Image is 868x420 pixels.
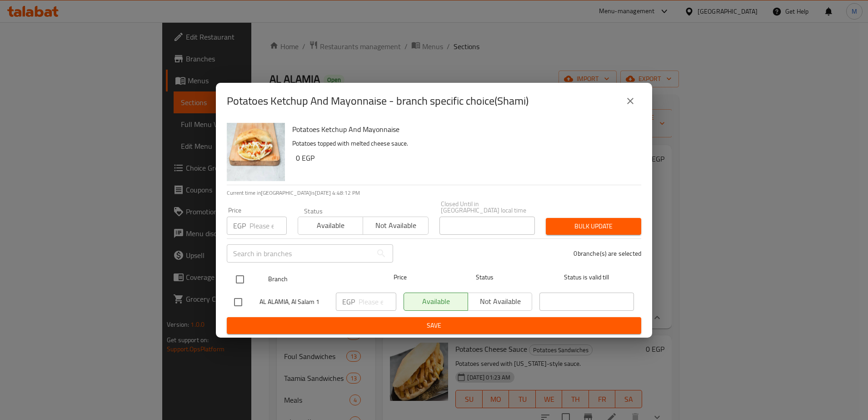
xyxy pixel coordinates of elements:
button: Available [298,217,363,235]
p: Current time in [GEOGRAPHIC_DATA] is [DATE] 4:48:12 PM [227,189,641,197]
button: Not available [363,217,428,235]
img: Potatoes Ketchup And Mayonnaise [227,123,285,181]
input: Search in branches [227,244,372,263]
h6: Potatoes Ketchup And Mayonnaise [292,123,634,136]
p: EGP [233,220,246,231]
span: Save [234,320,634,331]
span: Price [370,272,430,283]
span: AL ALAMIA, Al Salam 1 [259,296,329,308]
span: Available [302,219,359,232]
span: Bulk update [553,221,634,232]
span: Not available [367,219,424,232]
button: close [619,90,641,112]
span: Status [438,272,532,283]
input: Please enter price [249,217,287,235]
h6: 0 EGP [296,152,634,164]
button: Save [227,317,641,334]
button: Bulk update [546,218,641,235]
span: Status is valid till [539,272,634,283]
p: EGP [342,296,355,307]
span: Branch [268,273,363,285]
p: Potatoes topped with melted cheese sauce. [292,138,634,149]
h2: Potatoes Ketchup And Mayonnaise - branch specific choice(Shami) [227,94,529,108]
p: 0 branche(s) are selected [574,249,641,258]
input: Please enter price [359,293,396,311]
